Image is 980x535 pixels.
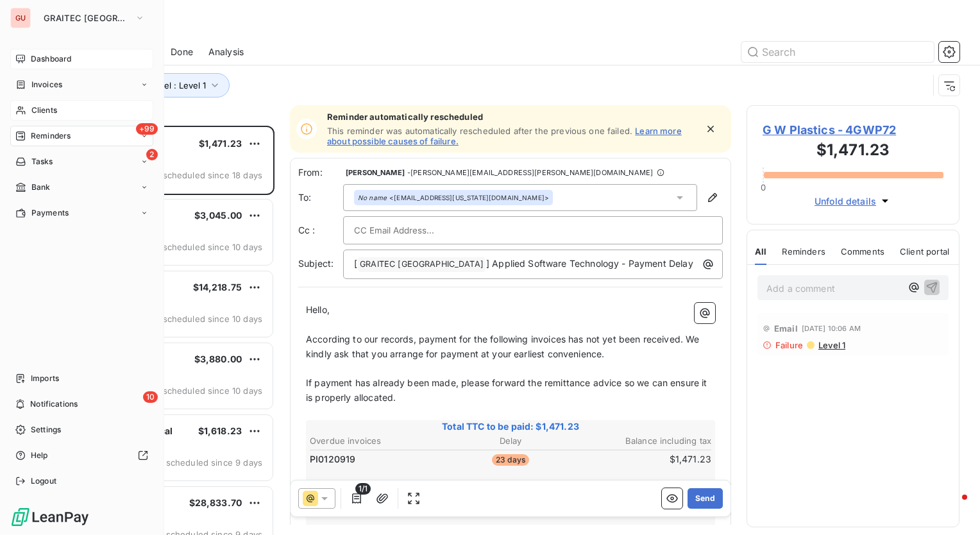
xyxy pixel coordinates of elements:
[31,182,51,193] span: Bank
[309,434,443,448] th: Overdue invoices
[10,445,153,466] a: Help
[817,340,845,350] span: Level 1
[900,246,949,257] span: Client portal
[30,398,78,410] span: Notifications
[841,246,884,257] span: Comments
[358,193,549,202] div: <[EMAIL_ADDRESS][US_STATE][DOMAIN_NAME]>
[579,434,712,448] th: Balance including tax
[310,453,355,466] span: PI0120919
[579,452,712,466] td: $1,471.23
[802,325,861,332] span: [DATE] 10:06 AM
[31,424,61,436] span: Settings
[136,123,158,135] span: +99
[492,454,529,466] span: 23 days
[163,242,262,252] span: scheduled since 10 days
[146,149,158,160] span: 2
[761,182,766,192] span: 0
[31,53,71,65] span: Dashboard
[31,373,59,384] span: Imports
[306,334,702,359] span: According to our records, payment for the following invoices has not yet been received. We kindly...
[143,391,158,403] span: 10
[486,258,693,269] span: ] Applied Software Technology - Payment Delay
[354,221,492,240] input: CC Email Address...
[199,138,242,149] span: $1,471.23
[31,450,48,461] span: Help
[774,323,798,334] span: Email
[358,193,387,202] em: No name
[44,13,130,23] span: GRAITEC [GEOGRAPHIC_DATA]
[208,46,244,58] span: Analysis
[10,507,90,527] img: Logo LeanPay
[31,207,69,219] span: Payments
[355,483,371,495] span: 1/1
[193,282,242,293] span: $14,218.75
[346,169,405,176] span: [PERSON_NAME]
[62,126,275,535] div: grid
[171,46,193,58] span: Done
[163,314,262,324] span: scheduled since 10 days
[327,126,632,136] span: This reminder was automatically rescheduled after the previous one failed.
[31,156,53,167] span: Tasks
[444,434,577,448] th: Delay
[358,257,486,272] span: GRAITEC [GEOGRAPHIC_DATA]
[163,386,262,396] span: scheduled since 10 days
[163,170,262,180] span: scheduled since 18 days
[306,304,330,315] span: Hello,
[811,194,895,208] button: Unfold details
[763,139,943,164] h3: $1,471.23
[688,488,723,509] button: Send
[166,457,262,468] span: scheduled since 9 days
[775,340,803,350] span: Failure
[298,191,343,204] label: To:
[198,425,242,436] span: $1,618.23
[194,210,242,221] span: $3,045.00
[936,491,967,522] iframe: Intercom live chat
[755,246,766,257] span: All
[407,169,653,176] span: - [PERSON_NAME][EMAIL_ADDRESS][PERSON_NAME][DOMAIN_NAME]
[815,194,876,208] span: Unfold details
[327,126,682,146] a: Learn more about possible causes of failure.
[327,112,697,122] span: Reminder automatically rescheduled
[298,258,334,269] span: Subject:
[31,130,71,142] span: Reminders
[31,475,56,487] span: Logout
[194,353,242,364] span: $3,880.00
[31,79,62,90] span: Invoices
[354,258,357,269] span: [
[308,420,713,433] span: Total TTC to be paid: $1,471.23
[782,246,825,257] span: Reminders
[189,497,242,508] span: $28,833.70
[741,42,934,62] input: Search
[10,8,31,28] div: GU
[763,121,943,139] span: G W Plastics - 4GWP72
[298,166,343,179] span: From:
[306,377,710,403] span: If payment has already been made, please forward the remittance advice so we can ensure it is pro...
[298,224,343,237] label: Cc :
[31,105,57,116] span: Clients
